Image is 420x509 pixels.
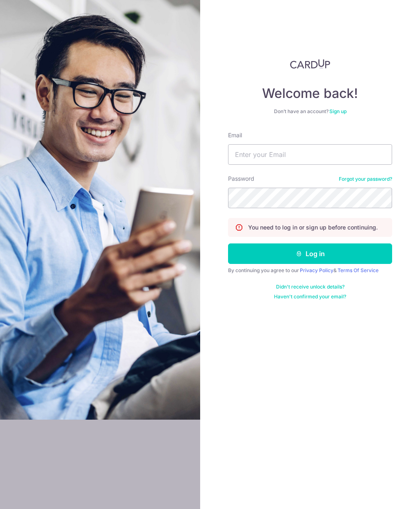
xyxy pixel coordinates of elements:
[339,176,392,182] a: Forgot your password?
[228,175,254,183] label: Password
[228,243,392,264] button: Log in
[276,284,345,290] a: Didn't receive unlock details?
[228,267,392,274] div: By continuing you agree to our &
[290,59,330,69] img: CardUp Logo
[228,108,392,115] div: Don’t have an account?
[228,131,242,139] label: Email
[300,267,333,273] a: Privacy Policy
[228,85,392,102] h4: Welcome back!
[248,223,378,232] p: You need to log in or sign up before continuing.
[338,267,379,273] a: Terms Of Service
[274,293,346,300] a: Haven't confirmed your email?
[228,144,392,165] input: Enter your Email
[329,108,347,114] a: Sign up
